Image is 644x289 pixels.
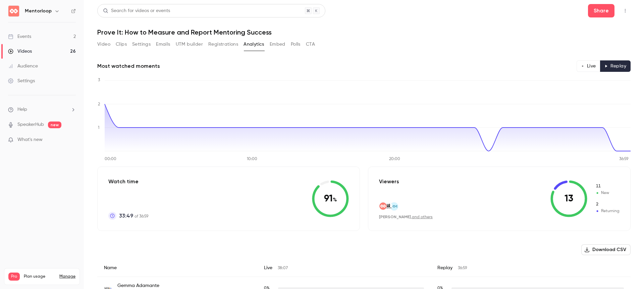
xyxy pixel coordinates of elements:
a: Manage [59,274,75,279]
span: Returning [595,201,620,207]
span: 38:07 [278,266,288,270]
button: Replay [600,60,631,72]
h1: Prove It: How to Measure and Report Mentoring Success [97,28,631,36]
iframe: Noticeable Trigger [68,137,76,143]
button: Polls [291,39,301,50]
div: Replay [431,259,631,277]
span: 36:59 [458,266,467,270]
button: Embed [270,39,285,50]
div: Audience [8,63,38,69]
button: Analytics [244,39,264,50]
h2: Most watched moments [97,62,160,70]
button: Share [588,4,614,17]
button: Registrations [208,39,238,50]
div: Events [8,33,31,40]
a: SpeakerHub [17,121,44,128]
img: mentorloop.com [379,202,387,210]
button: Emails [156,39,170,50]
tspan: 36:59 [619,157,629,161]
tspan: 20:00 [389,157,400,161]
div: Name [97,259,257,277]
span: MM [391,203,397,209]
span: Plan usage [24,274,55,279]
span: Returning [595,208,620,214]
span: Help [17,106,27,113]
img: Mentorloop [8,6,19,16]
span: Gemma Adamante [117,282,181,289]
span: new [48,122,61,128]
button: Video [97,39,110,50]
span: 33:49 [119,212,133,220]
div: Live [257,259,431,277]
button: Download CSV [581,244,631,255]
div: Search for videos or events [103,7,170,14]
tspan: 00:00 [105,157,116,161]
div: Settings [8,78,35,84]
img: kingcounty.gov [385,202,392,210]
button: Top Bar Actions [620,5,631,16]
p: Watch time [108,178,148,186]
tspan: 2 [98,102,100,106]
button: Clips [116,39,127,50]
a: and others [412,215,433,219]
h6: Mentorloop [25,8,52,14]
p: of 36:59 [119,212,148,220]
tspan: 3 [98,78,100,82]
span: Pro [8,273,20,281]
tspan: 1 [98,126,99,130]
span: [PERSON_NAME] [379,214,411,219]
span: What's new [17,136,43,143]
span: New [595,183,620,189]
li: help-dropdown-opener [8,106,76,113]
div: , [379,214,433,220]
button: Settings [132,39,151,50]
p: Viewers [379,178,399,186]
button: Live [577,60,600,72]
tspan: 10:00 [247,157,257,161]
button: CTA [306,39,315,50]
button: UTM builder [176,39,203,50]
span: New [595,190,620,196]
div: Videos [8,48,32,55]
